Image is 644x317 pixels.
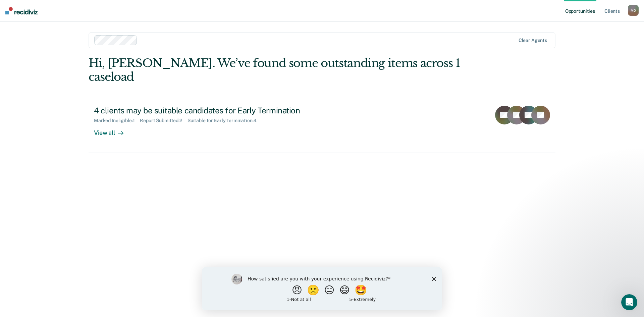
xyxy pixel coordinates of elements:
div: 4 clients may be suitable candidates for Early Termination [94,106,329,115]
button: MD [628,5,639,16]
div: Hi, [PERSON_NAME]. We’ve found some outstanding items across 1 caseload [89,56,462,84]
div: Report Submitted : 2 [140,118,187,123]
a: 4 clients may be suitable candidates for Early TerminationMarked Ineligible:1Report Submitted:2Su... [89,100,555,153]
div: Clear agents [519,38,547,43]
iframe: Intercom live chat [621,294,637,310]
div: M D [628,5,639,16]
img: Recidiviz [5,7,38,14]
div: Marked Ineligible : 1 [94,118,140,123]
iframe: Survey by Kim from Recidiviz [202,267,442,310]
div: Suitable for Early Termination : 4 [187,118,262,123]
div: View all [94,123,131,137]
